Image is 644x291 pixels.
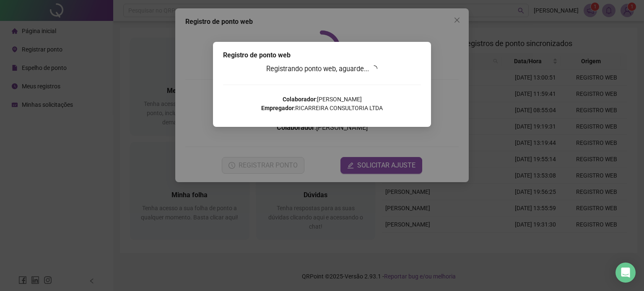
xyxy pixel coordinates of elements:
[223,64,421,75] h3: Registrando ponto web, aguarde...
[223,50,421,60] div: Registro de ponto web
[261,105,294,111] strong: Empregador
[371,65,377,72] span: loading
[615,263,636,283] div: Open Intercom Messenger
[283,96,316,103] strong: Colaborador
[223,95,421,113] p: : [PERSON_NAME] : RICARREIRA CONSULTORIA LTDA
